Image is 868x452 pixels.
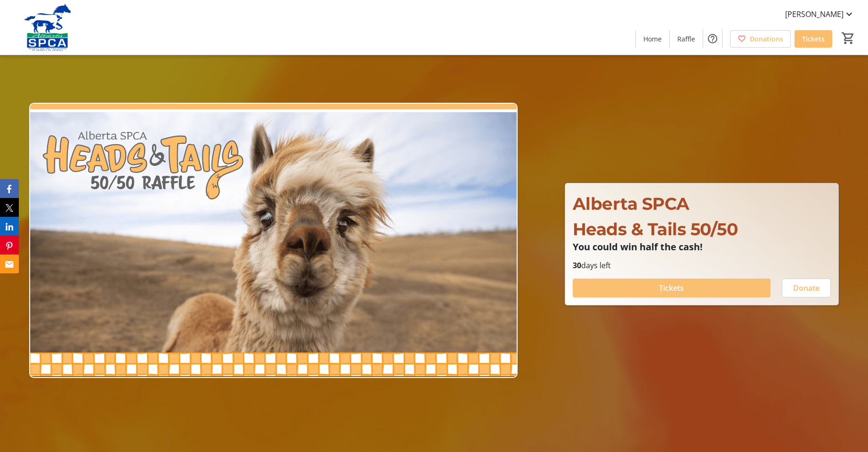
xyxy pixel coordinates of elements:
[802,34,825,44] span: Tickets
[6,4,89,51] img: Alberta SPCA's Logo
[573,193,690,214] span: Alberta SPCA
[573,279,771,297] button: Tickets
[636,30,669,48] a: Home
[677,34,695,44] span: Raffle
[573,219,738,239] span: Heads & Tails 50/50
[782,279,831,297] button: Donate
[778,7,862,22] button: [PERSON_NAME]
[670,30,703,48] a: Raffle
[29,103,518,378] img: Campaign CTA Media Photo
[793,282,819,294] span: Donate
[643,34,662,44] span: Home
[573,260,831,271] p: days left
[659,282,684,294] span: Tickets
[730,30,791,48] a: Donations
[795,30,832,48] a: Tickets
[750,34,783,44] span: Donations
[840,30,857,47] button: Cart
[785,8,844,20] span: [PERSON_NAME]
[573,242,831,252] p: You could win half the cash!
[573,260,581,271] span: 30
[703,29,722,48] button: Help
